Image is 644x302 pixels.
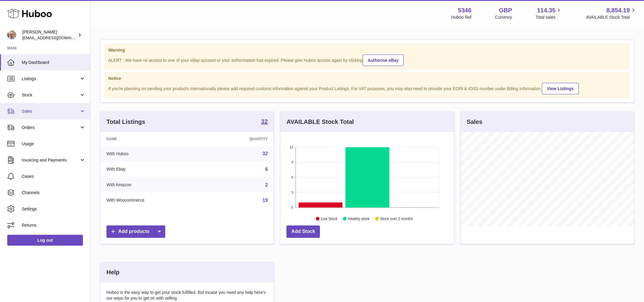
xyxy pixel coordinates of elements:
[380,217,413,221] text: Stock over 2 months
[535,6,562,20] a: 114.35 Total sales
[286,118,354,126] h3: AVAILABLE Stock Total
[22,76,79,82] span: Listings
[292,206,293,209] text: 0
[22,157,79,163] span: Invoicing and Payments
[586,6,637,20] a: 8,854.19 AVAILABLE Stock Total
[495,14,512,20] div: Currency
[106,118,145,126] h3: Total Listings
[321,217,338,221] text: Low Stock
[363,55,404,66] a: Authorise eBay
[108,47,626,53] strong: Warning
[106,268,119,276] h3: Help
[451,14,472,20] div: Huboo Ref
[292,190,293,194] text: 3
[108,82,626,94] div: If you're planning on sending your products internationally please add required customs informati...
[22,222,86,228] span: Returns
[22,109,79,114] span: Sales
[261,118,268,124] strong: 32
[458,6,472,14] strong: 5346
[7,30,16,39] img: support@radoneltd.co.uk
[22,60,86,65] span: My Dashboard
[100,132,208,146] th: Name
[586,14,637,20] span: AVAILABLE Stock Total
[7,235,83,246] a: Log out
[348,217,370,221] text: Healthy stock
[499,6,512,14] strong: GBP
[100,146,208,162] td: With Huboo
[100,177,208,193] td: With Amazon
[467,118,482,126] h3: Sales
[22,125,79,131] span: Orders
[106,225,165,238] a: Add products
[22,92,79,98] span: Stock
[22,141,86,147] span: Usage
[292,160,293,164] text: 9
[108,76,626,81] strong: Notice
[535,14,562,20] span: Total sales
[22,29,77,41] div: [PERSON_NAME]
[265,167,268,172] a: 6
[100,162,208,177] td: With Ebay
[537,6,555,14] span: 114.35
[106,290,268,301] p: Huboo is the easy way to get your stock fulfilled. But incase you need any help here's our ways f...
[100,193,208,208] td: With Woocommerce
[286,225,320,238] a: Add Stock
[263,198,268,203] a: 19
[263,151,268,156] a: 32
[22,35,89,40] span: [EMAIL_ADDRESS][DOMAIN_NAME]
[22,190,86,196] span: Channels
[208,132,274,146] th: Quantity
[290,145,293,149] text: 12
[261,118,268,126] a: 32
[606,6,630,14] span: 8,854.19
[542,83,579,94] a: View Listings
[292,175,293,179] text: 6
[108,54,626,66] div: ALERT : We have no access to one of your eBay account or your authorisation has expired. Please g...
[22,206,86,212] span: Settings
[265,182,268,187] a: 2
[22,174,86,179] span: Cases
